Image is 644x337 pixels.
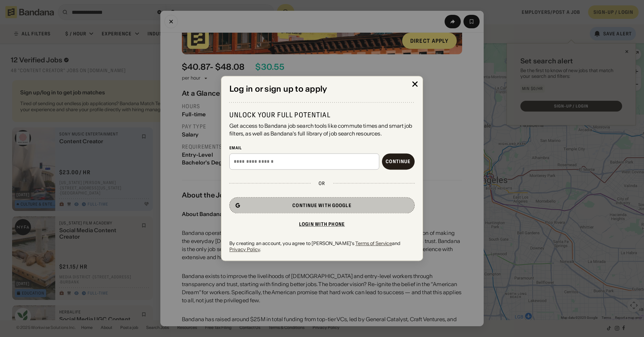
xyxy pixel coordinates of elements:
[299,222,345,226] div: Login with phone
[229,111,415,120] div: Unlock your full potential
[355,240,392,246] a: Terms of Service
[229,84,415,94] div: Log in or sign up to apply
[229,122,415,137] div: Get access to Bandana job search tools like commute times and smart job filters, as well as Banda...
[229,145,415,151] div: Email
[292,203,351,208] div: Continue with Google
[319,180,325,186] div: or
[386,159,411,164] div: Continue
[229,240,415,252] div: By creating an account, you agree to [PERSON_NAME]'s and .
[229,246,260,252] a: Privacy Policy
